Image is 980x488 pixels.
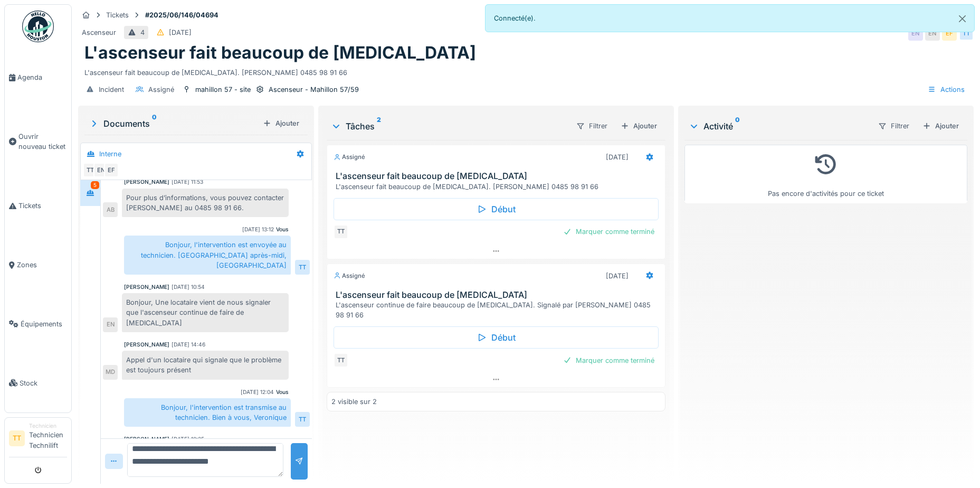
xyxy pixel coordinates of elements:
div: Interne [99,149,121,159]
div: Vous [276,226,289,233]
div: [PERSON_NAME] [124,178,169,186]
a: Équipements [5,294,71,353]
div: Vous [276,388,289,396]
div: Appel d'un locataire qui signale que le problème est toujours présent [122,351,289,379]
div: Bonjour, l'intervention est envoyée au technicien. [GEOGRAPHIC_DATA] après-midi, [GEOGRAPHIC_DATA] [124,236,291,275]
div: Connecté(e). [485,4,975,32]
button: Close [950,5,974,33]
div: Ascenseur [82,27,116,37]
div: Filtrer [572,118,612,134]
div: EN [908,26,923,41]
div: Début [334,198,659,220]
div: [DATE] 10:25 [172,435,204,443]
div: EN [103,317,118,332]
span: Tickets [18,201,67,211]
div: Assigné [148,85,174,95]
div: TT [295,412,310,427]
div: Marquer comme terminé [559,353,659,368]
div: [DATE] [606,271,629,281]
sup: 2 [377,120,381,133]
span: Zones [17,260,67,270]
div: EF [104,163,119,177]
div: Technicien [29,422,67,430]
div: Assigné [334,271,365,280]
div: [DATE] 12:04 [241,388,274,396]
span: Ouvrir nouveau ticket [18,132,67,152]
div: [PERSON_NAME] [124,341,169,349]
div: L'ascenseur continue de faire beaucoup de [MEDICAL_DATA]. Signalé par [PERSON_NAME] 0485 98 91 66 [336,300,661,320]
div: Activité [689,120,869,133]
a: Zones [5,236,71,295]
div: Tâches [331,120,567,133]
div: [DATE] 10:54 [172,283,205,291]
div: Actions [923,82,969,97]
div: Incident [99,85,124,95]
div: [PERSON_NAME] [124,435,169,443]
div: EN [93,163,108,177]
div: Assigné [334,153,365,162]
div: TT [83,163,98,177]
div: EF [942,26,957,41]
li: Technicien Technilift [29,422,67,455]
div: mahillon 57 - site [195,85,251,95]
img: Badge_color-CXgf-gQk.svg [22,11,54,42]
div: Ajouter [259,116,303,130]
div: [DATE] 13:12 [242,226,274,233]
div: Ajouter [616,119,661,133]
div: Documents [89,117,259,130]
a: Agenda [5,48,71,107]
div: 2 visible sur 2 [331,397,377,407]
div: Pour plus d’informations, vous pouvez contacter [PERSON_NAME] au 0485 98 91 66. [122,189,289,217]
sup: 0 [152,117,157,130]
div: MD [103,365,118,380]
sup: 0 [735,120,740,133]
div: [PERSON_NAME] [124,283,169,291]
div: TT [295,260,310,275]
div: [DATE] [606,152,629,162]
h1: L'ascenseur fait beaucoup de [MEDICAL_DATA] [84,43,476,63]
a: Tickets [5,176,71,236]
div: Bonjour, l'intervention est transmise au technicien. Bien à vous, Veronique [124,398,291,427]
div: [DATE] 11:53 [172,178,203,186]
span: Stock [20,378,67,388]
div: L'ascenseur fait beaucoup de [MEDICAL_DATA]. [PERSON_NAME] 0485 98 91 66 [84,63,967,78]
a: Stock [5,353,71,412]
span: Agenda [17,72,67,82]
div: Début [334,326,659,349]
div: Ascenseur - Mahillon 57/59 [269,85,359,95]
li: TT [9,430,25,446]
div: Marquer comme terminé [559,224,659,239]
div: TT [959,26,974,41]
strong: #2025/06/146/04694 [141,10,223,20]
div: Pas encore d'activités pour ce ticket [691,149,960,199]
div: 5 [91,181,99,189]
div: TT [334,224,348,239]
h3: L'ascenseur fait beaucoup de [MEDICAL_DATA] [336,290,661,300]
div: L'ascenseur fait beaucoup de [MEDICAL_DATA]. [PERSON_NAME] 0485 98 91 66 [336,182,661,192]
div: Tickets [106,10,129,20]
div: Bonjour, Une locataire vient de nous signaler que l'ascenseur continue de faire de [MEDICAL_DATA] [122,293,289,332]
a: TT TechnicienTechnicien Technilift [9,422,67,457]
div: [DATE] [169,27,192,37]
div: EN [925,26,940,41]
span: Équipements [21,319,67,329]
div: Filtrer [873,118,914,134]
div: 4 [140,27,145,37]
div: Ajouter [918,119,963,133]
div: [DATE] 14:46 [172,341,205,349]
div: AB [103,202,118,217]
a: Ouvrir nouveau ticket [5,107,71,176]
div: TT [334,353,348,368]
h3: L'ascenseur fait beaucoup de [MEDICAL_DATA] [336,171,661,181]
